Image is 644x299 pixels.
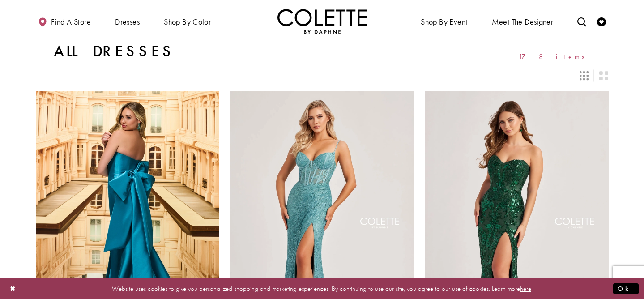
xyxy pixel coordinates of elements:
[30,66,614,85] div: Layout Controls
[277,9,367,34] a: Visit Home Page
[162,9,213,34] span: Shop by color
[519,53,591,60] span: 178 items
[599,71,608,80] span: Switch layout to 2 columns
[64,282,580,295] p: Website uses cookies to give you personalized shopping and marketing experiences. By continuing t...
[36,9,93,34] a: Find a store
[113,9,142,34] span: Dresses
[54,43,175,60] h1: All Dresses
[492,17,554,26] span: Meet the designer
[421,17,467,26] span: Shop By Event
[115,17,140,26] span: Dresses
[580,71,589,80] span: Switch layout to 3 columns
[490,9,556,34] a: Meet the designer
[5,281,21,296] button: Close Dialog
[575,9,589,34] a: Toggle search
[520,284,531,293] a: here
[164,17,211,26] span: Shop by color
[51,17,91,26] span: Find a store
[595,9,608,34] a: Check Wishlist
[277,9,367,34] img: Colette by Daphne
[613,283,639,294] button: Submit Dialog
[418,9,469,34] span: Shop By Event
